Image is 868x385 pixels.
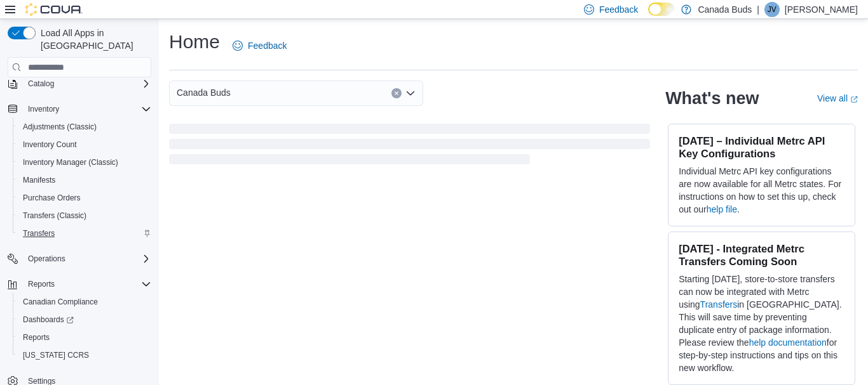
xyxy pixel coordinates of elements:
[177,85,231,100] span: Canada Buds
[23,76,151,91] span: Catalog
[23,251,151,266] span: Operations
[23,157,118,167] span: Inventory Manager (Classic)
[28,279,55,289] span: Reports
[23,193,81,203] span: Purchase Orders
[18,119,151,134] span: Adjustments (Classic)
[23,101,151,117] span: Inventory
[18,137,151,152] span: Inventory Count
[23,297,98,307] span: Canadian Compliance
[698,2,752,17] p: Canada Buds
[817,93,858,103] a: View allExternal link
[785,2,858,17] p: [PERSON_NAME]
[23,277,60,292] button: Reports
[18,173,60,188] a: Manifests
[18,173,151,188] span: Manifests
[23,332,50,343] span: Reports
[36,27,151,52] span: Load All Apps in [GEOGRAPHIC_DATA]
[18,294,151,310] span: Canadian Compliance
[18,137,82,152] a: Inventory Count
[679,134,844,160] h3: [DATE] – Individual Metrc API Key Configurations
[18,155,123,170] a: Inventory Manager (Classic)
[23,228,55,238] span: Transfers
[764,2,780,17] div: Jillian Vander Doelen
[18,330,55,345] a: Reports
[18,226,60,241] a: Transfers
[28,79,54,89] span: Catalog
[18,330,151,345] span: Reports
[18,208,92,223] a: Transfers (Classic)
[3,100,156,118] button: Inventory
[23,315,74,325] span: Dashboards
[28,254,65,264] span: Operations
[679,273,844,374] p: Starting [DATE], store-to-store transfers can now be integrated with Metrc using in [GEOGRAPHIC_D...
[18,119,102,134] a: Adjustments (Classic)
[3,75,156,93] button: Catalog
[13,171,156,189] button: Manifests
[23,350,89,360] span: [US_STATE] CCRS
[13,346,156,364] button: [US_STATE] CCRS
[169,29,220,55] h1: Home
[23,101,64,117] button: Inventory
[13,189,156,207] button: Purchase Orders
[700,299,738,310] a: Transfers
[13,118,156,136] button: Adjustments (Classic)
[169,126,650,167] span: Loading
[599,3,638,16] span: Feedback
[679,242,844,268] h3: [DATE] - Integrated Metrc Transfers Coming Soon
[18,312,79,327] a: Dashboards
[23,122,97,132] span: Adjustments (Classic)
[18,348,151,363] span: Washington CCRS
[648,3,675,16] input: Dark Mode
[13,293,156,311] button: Canadian Compliance
[13,225,156,242] button: Transfers
[23,251,71,266] button: Operations
[23,277,151,292] span: Reports
[18,312,151,327] span: Dashboards
[25,3,83,16] img: Cova
[18,155,151,170] span: Inventory Manager (Classic)
[18,226,151,241] span: Transfers
[679,165,844,216] p: Individual Metrc API key configurations are now available for all Metrc states. For instructions ...
[23,140,77,150] span: Inventory Count
[405,88,416,98] button: Open list of options
[23,76,59,91] button: Catalog
[391,88,402,98] button: Clear input
[18,208,151,223] span: Transfers (Classic)
[768,2,776,17] span: JV
[749,337,827,348] a: help documentation
[227,33,292,58] a: Feedback
[18,294,103,310] a: Canadian Compliance
[665,88,759,108] h2: What's new
[23,175,55,185] span: Manifests
[28,104,59,114] span: Inventory
[18,348,94,363] a: [US_STATE] CCRS
[13,207,156,225] button: Transfers (Classic)
[13,311,156,329] a: Dashboards
[707,204,737,214] a: help file
[18,190,151,206] span: Purchase Orders
[18,190,86,206] a: Purchase Orders
[757,2,759,17] p: |
[13,329,156,346] button: Reports
[3,250,156,268] button: Operations
[3,275,156,293] button: Reports
[13,153,156,171] button: Inventory Manager (Classic)
[23,211,86,221] span: Transfers (Classic)
[13,136,156,153] button: Inventory Count
[248,39,287,52] span: Feedback
[850,96,858,103] svg: External link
